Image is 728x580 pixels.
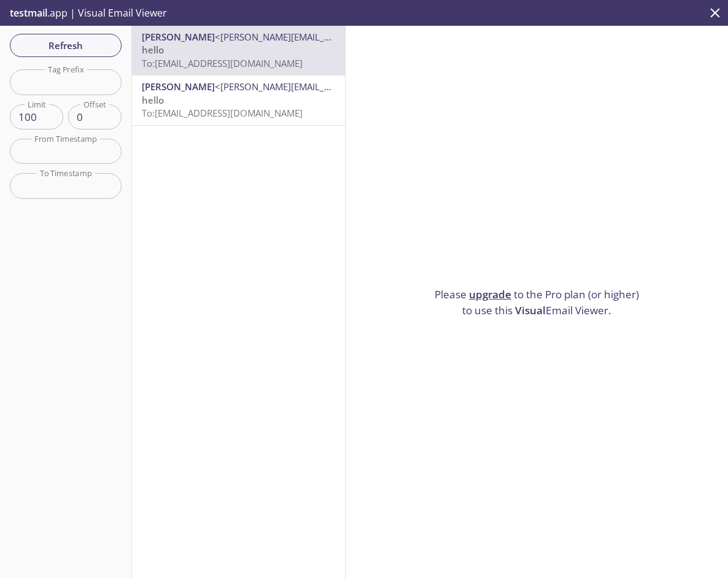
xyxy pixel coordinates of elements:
[20,37,112,53] span: Refresh
[142,44,164,56] span: hello
[469,287,511,301] a: upgrade
[142,94,164,106] span: hello
[132,26,345,75] div: [PERSON_NAME]<[PERSON_NAME][EMAIL_ADDRESS][DOMAIN_NAME]>helloTo:[EMAIL_ADDRESS][DOMAIN_NAME]
[515,303,546,317] span: Visual
[132,26,345,126] nav: emails
[10,6,47,20] span: testmail
[430,287,645,318] p: Please to the Pro plan (or higher) to use this Email Viewer.
[215,31,444,43] span: <[PERSON_NAME][EMAIL_ADDRESS][DOMAIN_NAME]>
[142,57,303,69] span: To: [EMAIL_ADDRESS][DOMAIN_NAME]
[142,107,303,119] span: To: [EMAIL_ADDRESS][DOMAIN_NAME]
[215,80,444,93] span: <[PERSON_NAME][EMAIL_ADDRESS][DOMAIN_NAME]>
[142,80,215,93] span: [PERSON_NAME]
[10,34,122,57] button: Refresh
[132,75,345,125] div: [PERSON_NAME]<[PERSON_NAME][EMAIL_ADDRESS][DOMAIN_NAME]>helloTo:[EMAIL_ADDRESS][DOMAIN_NAME]
[142,31,215,43] span: [PERSON_NAME]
